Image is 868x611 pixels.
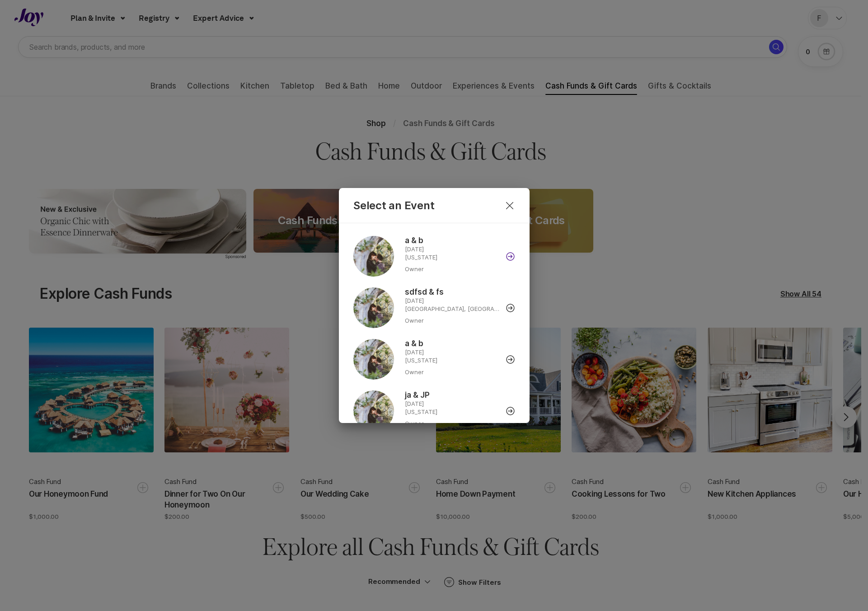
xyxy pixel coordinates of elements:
p: [DATE] [405,296,502,305]
h1: Select an Event [353,199,515,212]
p: a & b [405,236,437,245]
p: Owner [405,265,424,273]
p: [DATE] [405,245,437,253]
p: Owner [405,316,424,324]
p: ja & JP [405,390,437,399]
p: Owner [405,419,424,428]
p: [US_STATE] [405,408,437,416]
p: [DATE] [405,399,437,408]
p: Owner [405,368,424,376]
p: [US_STATE] [405,253,437,261]
p: [DATE] [405,348,437,356]
p: sdfsd & fs [405,287,502,296]
p: [GEOGRAPHIC_DATA], [GEOGRAPHIC_DATA], [GEOGRAPHIC_DATA] [405,305,502,313]
p: a & b [405,339,437,348]
p: [US_STATE] [405,356,437,364]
